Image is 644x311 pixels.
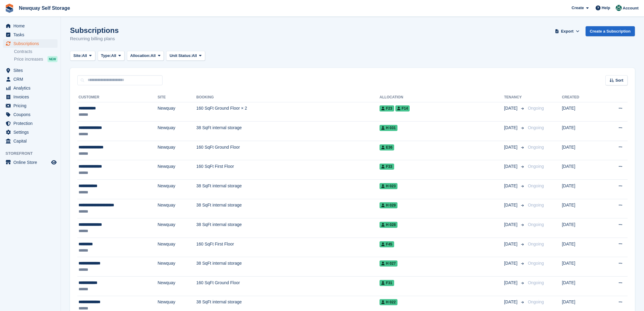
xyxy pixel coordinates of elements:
span: H 027 [380,260,397,267]
button: Allocation: All [127,51,164,61]
a: menu [3,84,58,92]
a: Create a Subscription [586,26,635,36]
span: Settings [13,128,50,136]
span: Ongoing [528,299,544,304]
td: 160 SqFt Ground Floor [196,277,380,296]
span: H 023 [380,183,397,189]
span: Storefront [5,150,61,157]
span: Ongoing [528,242,544,246]
td: 160 SqFt First Floor [196,160,380,180]
td: Newquay [158,180,196,199]
td: [DATE] [562,199,600,218]
span: Ongoing [528,261,544,266]
a: menu [3,119,58,128]
div: NEW [47,56,58,62]
span: [DATE] [504,163,519,170]
td: Newquay [158,141,196,160]
span: Site: [73,53,82,59]
span: [DATE] [504,105,519,111]
td: 38 SqFt internal storage [196,122,380,141]
td: Newquay [158,238,196,257]
span: F45 [380,241,394,247]
span: [DATE] [504,125,519,131]
span: H 031 [380,125,397,131]
span: Coupons [13,110,50,119]
a: menu [3,101,58,110]
td: [DATE] [562,257,600,277]
span: [DATE] [504,299,519,305]
span: Ongoing [528,145,544,150]
span: Ongoing [528,183,544,188]
th: Tenancy [504,93,525,102]
span: All [82,53,87,59]
td: Newquay [158,277,196,296]
span: Export [561,28,573,34]
span: CRM [13,75,50,83]
span: [DATE] [504,144,519,150]
td: [DATE] [562,218,600,238]
td: Newquay [158,218,196,238]
span: Help [602,5,610,11]
td: Newquay [158,102,196,122]
span: H 028 [380,222,397,228]
span: Account [623,5,639,11]
span: All [111,53,116,59]
button: Site: All [70,51,95,61]
span: F14 [395,105,410,111]
span: [DATE] [504,221,519,228]
span: [DATE] [504,183,519,189]
span: Pricing [13,101,50,110]
span: Ongoing [528,164,544,169]
td: 38 SqFt internal storage [196,218,380,238]
td: Newquay [158,199,196,218]
td: [DATE] [562,122,600,141]
td: [DATE] [562,238,600,257]
span: Price increases [14,56,43,62]
span: Home [13,22,50,30]
td: 38 SqFt internal storage [196,199,380,218]
span: Ongoing [528,222,544,227]
a: menu [3,128,58,136]
span: [DATE] [504,202,519,208]
td: [DATE] [562,160,600,180]
td: 160 SqFt Ground Floor [196,141,380,160]
span: F33 [380,164,394,170]
button: Type: All [98,51,124,61]
span: H 029 [380,202,397,208]
h1: Subscriptions [70,26,119,34]
a: Price increases NEW [14,56,58,62]
td: Newquay [158,160,196,180]
a: menu [3,158,58,167]
span: Invoices [13,93,50,101]
span: Sort [615,77,623,83]
th: Allocation [380,93,504,102]
th: Site [158,93,196,102]
a: Contracts [14,49,58,55]
button: Export [554,26,581,36]
span: Ongoing [528,125,544,130]
span: Tasks [13,30,50,39]
td: [DATE] [562,277,600,296]
span: Ongoing [528,106,544,111]
span: Sites [13,66,50,75]
th: Booking [196,93,380,102]
img: stora-icon-8386f47178a22dfd0bd8f6a31ec36ba5ce8667c1dd55bd0f319d3a0aa187defe.svg [5,4,14,13]
span: Capital [13,137,50,145]
span: Allocation: [130,53,151,59]
a: menu [3,39,58,48]
span: Protection [13,119,50,128]
span: Ongoing [528,203,544,207]
span: F23 [380,105,394,111]
span: Online Store [13,158,50,167]
span: E36 [380,144,394,150]
td: [DATE] [562,102,600,122]
td: 160 SqFt Ground Floor × 2 [196,102,380,122]
span: Subscriptions [13,39,50,48]
td: Newquay [158,122,196,141]
span: All [151,53,156,59]
td: Newquay [158,257,196,277]
a: menu [3,22,58,30]
td: 160 SqFt First Floor [196,238,380,257]
span: [DATE] [504,241,519,247]
span: Analytics [13,84,50,92]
